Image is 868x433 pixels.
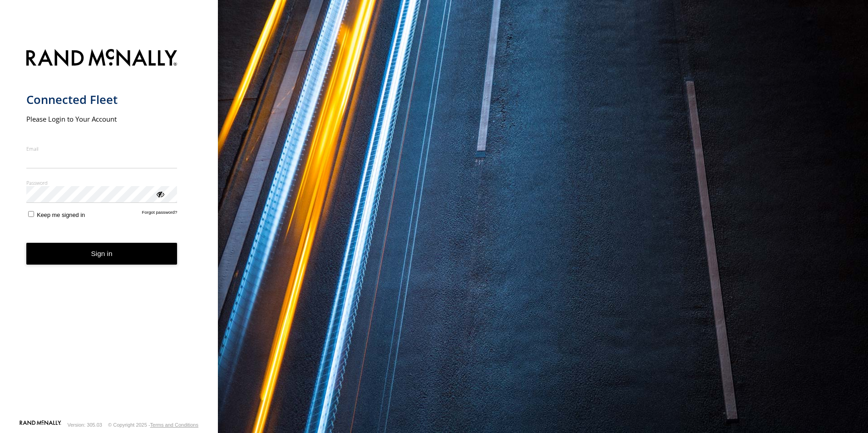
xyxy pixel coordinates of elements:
[26,44,192,419] form: main
[26,92,178,107] h1: Connected Fleet
[150,422,198,428] a: Terms and Conditions
[68,422,102,428] div: Version: 305.03
[26,47,178,70] img: Rand McNally
[26,145,178,152] label: Email
[155,189,164,198] div: ViewPassword
[142,210,178,218] a: Forgot password?
[26,243,178,265] button: Sign in
[28,211,34,217] input: Keep me signed in
[37,212,85,218] span: Keep me signed in
[26,114,178,123] h2: Please Login to Your Account
[108,422,198,428] div: © Copyright 2025 -
[20,420,61,429] a: Visit our Website
[26,179,178,186] label: Password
